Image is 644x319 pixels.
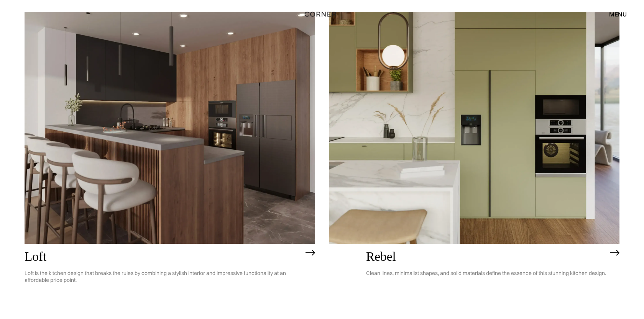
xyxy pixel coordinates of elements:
h2: Loft [25,250,302,264]
div: menu [601,8,627,21]
p: Loft is the kitchen design that breaks the rules by combining a stylish interior and impressive f... [25,264,302,290]
p: Clean lines, minimalist shapes, and solid materials define the essence of this stunning kitchen d... [366,264,606,283]
a: home [298,9,346,19]
h2: Rebel [366,250,606,264]
div: menu [609,11,627,17]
